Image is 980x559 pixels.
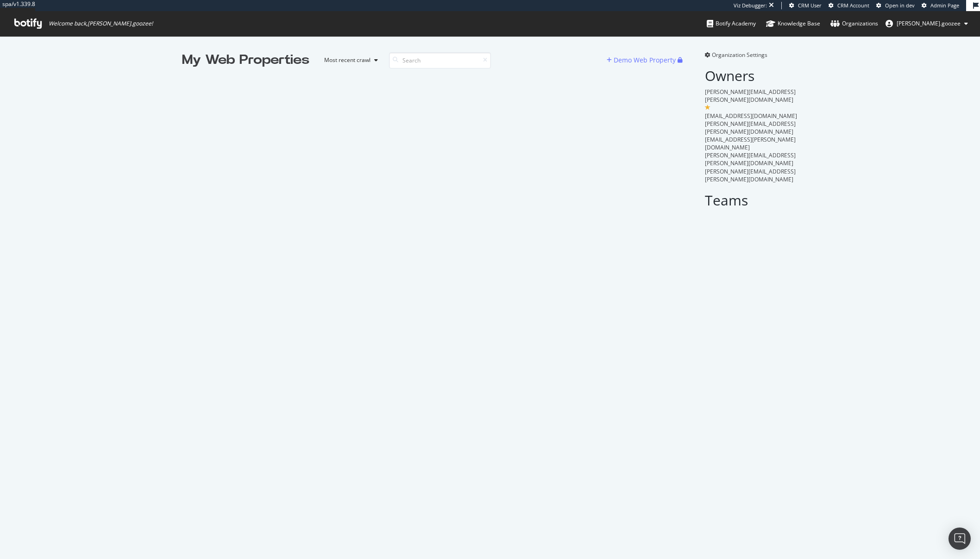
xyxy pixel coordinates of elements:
[707,11,756,36] a: Botify Academy
[922,2,959,9] a: Admin Page
[317,53,382,68] button: Most recent crawl
[712,51,767,59] span: Organization Settings
[829,2,869,9] a: CRM Account
[830,11,878,36] a: Organizations
[897,19,961,27] span: fred.goozee
[705,168,796,183] span: [PERSON_NAME][EMAIL_ADDRESS][PERSON_NAME][DOMAIN_NAME]
[705,120,796,136] span: [PERSON_NAME][EMAIL_ADDRESS][PERSON_NAME][DOMAIN_NAME]
[876,2,915,9] a: Open in dev
[705,151,796,167] span: [PERSON_NAME][EMAIL_ADDRESS][PERSON_NAME][DOMAIN_NAME]
[837,2,869,9] span: CRM Account
[705,136,796,151] span: [EMAIL_ADDRESS][PERSON_NAME][DOMAIN_NAME]
[930,2,959,9] span: Admin Page
[49,20,153,27] span: Welcome back, [PERSON_NAME].goozee !
[830,19,878,28] div: Organizations
[878,16,975,31] button: [PERSON_NAME].goozee
[734,2,767,9] div: Viz Debugger:
[705,112,797,120] span: [EMAIL_ADDRESS][DOMAIN_NAME]
[607,53,678,68] button: Demo Web Property
[789,2,822,9] a: CRM User
[705,68,798,83] h2: Owners
[949,528,971,550] div: Open Intercom Messenger
[766,11,820,36] a: Knowledge Base
[182,51,309,69] div: My Web Properties
[798,2,822,9] span: CRM User
[389,52,491,68] input: Search
[607,56,678,64] a: Demo Web Property
[705,193,798,208] h2: Teams
[766,19,820,28] div: Knowledge Base
[324,57,371,63] div: Most recent crawl
[707,19,756,28] div: Botify Academy
[614,56,676,65] div: Demo Web Property
[885,2,915,9] span: Open in dev
[705,88,796,104] span: [PERSON_NAME][EMAIL_ADDRESS][PERSON_NAME][DOMAIN_NAME]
